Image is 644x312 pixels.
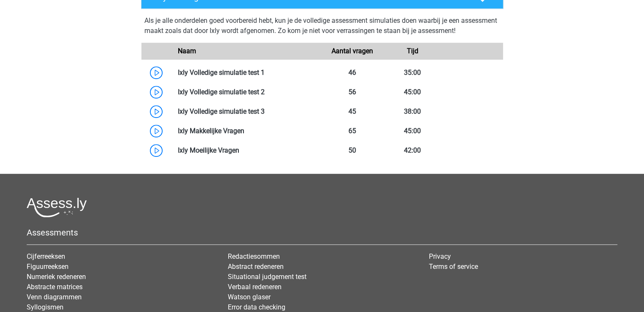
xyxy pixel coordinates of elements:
[171,87,322,97] div: Ixly Volledige simulatie test 2
[228,263,284,271] a: Abstract redeneren
[27,252,65,260] a: Cijferreeksen
[171,107,322,117] div: Ixly Volledige simulatie test 3
[228,293,271,301] a: Watson glaser
[27,283,83,291] a: Abstracte matrices
[429,263,478,271] a: Terms of service
[228,273,307,281] a: Situational judgement test
[27,293,82,301] a: Venn diagrammen
[27,197,87,217] img: Assessly logo
[228,303,285,311] a: Error data checking
[429,252,451,260] a: Privacy
[228,252,280,260] a: Redactiesommen
[171,68,322,78] div: Ixly Volledige simulatie test 1
[27,227,617,238] h5: Assessments
[171,126,322,136] div: Ixly Makkelijke Vragen
[382,46,442,56] div: Tijd
[27,263,69,271] a: Figuurreeksen
[144,16,500,39] div: Als je alle onderdelen goed voorbereid hebt, kun je de volledige assessment simulaties doen waarb...
[322,46,382,56] div: Aantal vragen
[228,283,282,291] a: Verbaal redeneren
[27,273,86,281] a: Numeriek redeneren
[171,46,322,56] div: Naam
[171,145,322,156] div: Ixly Moeilijke Vragen
[27,303,64,311] a: Syllogismen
